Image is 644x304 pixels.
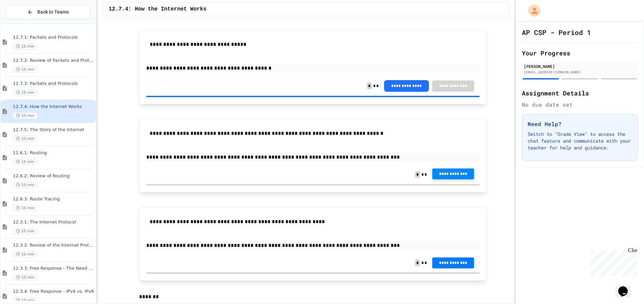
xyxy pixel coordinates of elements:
[13,266,94,271] span: 12.3.3: Free Response - The Need for IP
[13,243,94,248] span: 12.3.2: Review of the Internet Protocol
[522,88,638,98] h2: Assignment Details
[13,35,94,40] span: 12.7.1: Packets and Protocols
[13,173,94,179] span: 12.6.2: Review of Routing
[528,120,632,128] h3: Need Help?
[13,159,37,165] span: 15 min
[13,58,94,64] span: 12.7.2: Review of Packets and Protocols
[13,297,37,304] span: 10 min
[13,219,94,225] span: 12.3.1: The Internet Protocol
[615,277,637,297] iframe: chat widget
[13,112,37,119] span: 10 min
[13,274,37,281] span: 10 min
[13,228,37,234] span: 15 min
[522,28,591,37] h1: AP CSP - Period 1
[13,182,37,188] span: 10 min
[588,247,637,276] iframe: chat widget
[109,5,207,13] span: 12.7.4: How the Internet Works
[524,63,636,69] div: [PERSON_NAME]
[13,127,94,133] span: 12.7.5: The Story of the Internet
[13,43,37,50] span: 15 min
[13,66,37,73] span: 10 min
[522,48,638,58] h2: Your Progress
[37,8,69,16] span: Back to Teams
[13,136,37,142] span: 10 min
[3,3,47,43] div: Chat with us now!Close
[13,196,94,202] span: 12.6.3: Route Tracing
[6,5,90,19] button: Back to Teams
[13,150,94,156] span: 12.6.1: Routing
[13,81,94,87] span: 12.7.3: Packets and Protocols
[13,289,94,294] span: 12.3.4: Free Response - IPv4 vs. IPv6
[13,205,37,211] span: 10 min
[13,104,94,110] span: 12.7.4: How the Internet Works
[13,89,37,96] span: 15 min
[524,70,636,75] div: [EMAIL_ADDRESS][DOMAIN_NAME]
[13,251,37,257] span: 10 min
[528,131,632,151] p: Switch to "Grade View" to access the chat feature and communicate with your teacher for help and ...
[522,101,638,109] div: No due date set
[521,3,542,18] div: My Account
